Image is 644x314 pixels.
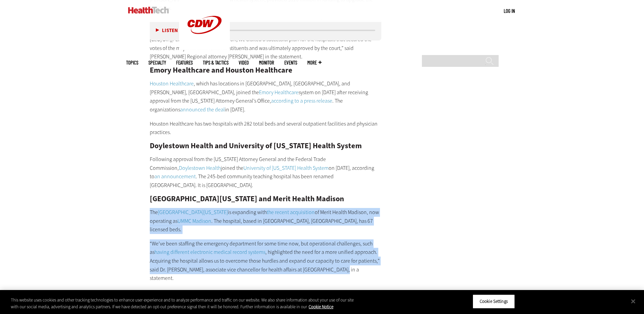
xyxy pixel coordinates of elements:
a: Doylestown Health [179,164,221,172]
a: Video [239,60,249,65]
a: More information about your privacy [309,304,333,310]
a: Events [284,60,297,65]
a: DISCOVER:Tackle data integration successfully during a healthcare merger or acquisition. [150,289,344,296]
em: Tackle data integration successfully during a healthcare merger or acquisition. [150,289,344,296]
div: This website uses cookies and other tracking technologies to enhance user experience and to analy... [11,297,354,310]
p: Following approval from the [US_STATE] Attorney General and the Federal Trade Commission, joined ... [150,155,382,189]
a: according to a press release [271,97,332,104]
a: [GEOGRAPHIC_DATA][US_STATE] [158,209,228,216]
p: The is expanding with of Merit Health Madison, now operating as . The hospital, based in [GEOGRAP... [150,208,382,234]
p: , which has locations in [GEOGRAPHIC_DATA], [GEOGRAPHIC_DATA], and [PERSON_NAME], [GEOGRAPHIC_DAT... [150,79,382,114]
span: More [307,60,321,65]
strong: DISCOVER: [150,289,173,296]
a: announced the deal [180,106,225,113]
a: MonITor [259,60,274,65]
a: Houston Healthcare [150,80,194,87]
a: Tips & Tactics [203,60,229,65]
a: UMMC Madison [177,217,211,225]
h2: [GEOGRAPHIC_DATA][US_STATE] and Merit Health Madison [150,195,382,203]
a: Emory Healthcare [259,89,299,96]
button: Close [626,294,641,309]
p: Houston Healthcare has two hospitals with 282 total beds and several outpatient facilities and ph... [150,120,382,137]
button: Cookie Settings [473,294,515,309]
p: “We’ve been staffing the emergency department for some time now, but operational challenges, such... [150,239,382,283]
a: Features [176,60,193,65]
a: University of [US_STATE] Health System [243,164,329,172]
a: an announcement [154,173,196,180]
a: Log in [504,8,515,14]
a: the recent acquisition [267,209,315,216]
a: having different electronic medical record systems [154,248,265,256]
strong: D [150,141,154,151]
h2: Emory Healthcare and Houston Healthcare [150,67,382,74]
img: Home [128,7,169,14]
a: CDW [179,45,230,52]
span: Topics [126,60,138,65]
h2: oylestown Health and University of [US_STATE] Health System [150,142,382,150]
span: Specialty [148,60,166,65]
div: User menu [504,7,515,15]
